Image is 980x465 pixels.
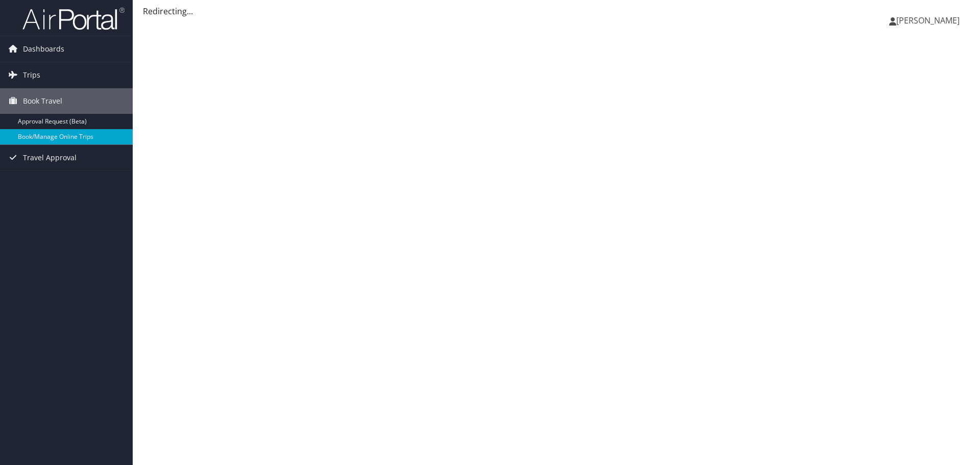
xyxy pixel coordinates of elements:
[143,5,970,17] div: Redirecting...
[23,36,64,62] span: Dashboards
[22,7,125,31] img: airportal-logo.png
[23,145,77,170] span: Travel Approval
[23,88,62,114] span: Book Travel
[23,62,40,88] span: Trips
[896,15,960,26] span: [PERSON_NAME]
[889,5,970,36] a: [PERSON_NAME]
